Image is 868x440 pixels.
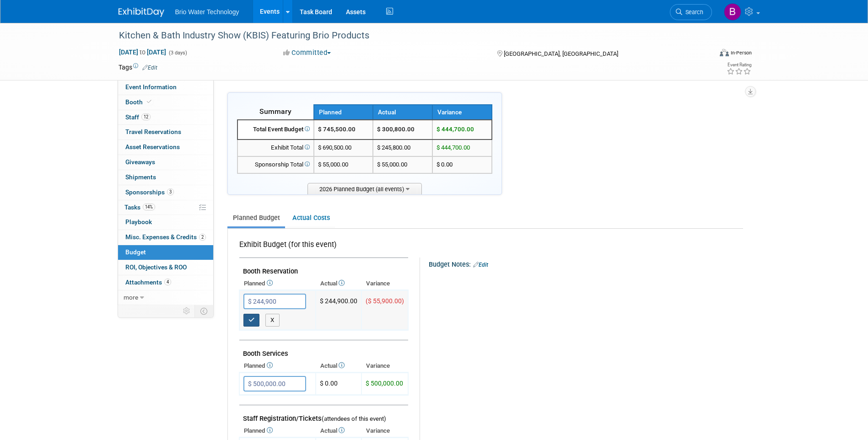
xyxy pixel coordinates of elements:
[125,279,171,286] span: Attachments
[316,277,361,290] th: Actual
[118,125,213,140] a: Travel Reservations
[147,99,151,104] i: Booth reservation complete
[118,140,213,155] a: Asset Reservations
[125,248,146,256] span: Budget
[175,8,239,16] span: Brio Water Technology
[316,424,361,437] th: Actual
[179,305,195,317] td: Personalize Event Tab Strip
[361,277,408,290] th: Variance
[119,63,157,72] td: Tags
[125,173,156,181] span: Shipments
[118,290,213,305] a: more
[138,48,147,56] span: to
[167,188,174,195] span: 3
[239,405,408,425] td: Staff Registration/Tickets
[239,277,316,290] th: Planned
[373,105,432,120] th: Actual
[118,110,213,125] a: Staff12
[316,373,361,395] td: $ 0.00
[322,415,386,422] span: (attendees of this event)
[125,113,151,121] span: Staff
[164,279,171,285] span: 4
[118,155,213,170] a: Giveaways
[373,156,432,173] td: $ 55,000.00
[118,260,213,275] a: ROI, Objectives & ROO
[125,233,206,241] span: Misc. Expenses & Credits
[432,105,492,120] th: Variance
[437,126,474,133] span: $ 444,700.00
[373,120,432,140] td: $ 300,800.00
[118,170,213,185] a: Shipments
[118,215,213,230] a: Playbook
[366,380,403,387] span: $ 500,000.00
[361,424,408,437] th: Variance
[143,204,155,210] span: 14%
[124,204,155,211] span: Tasks
[125,98,153,106] span: Booth
[504,50,618,57] span: [GEOGRAPHIC_DATA], [GEOGRAPHIC_DATA]
[239,258,408,278] td: Booth Reservation
[242,144,310,152] div: Exhibit Total
[318,144,351,151] span: $ 690,500.00
[437,144,470,151] span: $ 444,700.00
[437,161,453,168] span: $ 0.00
[239,424,316,437] th: Planned
[429,258,742,269] div: Budget Notes:
[242,125,310,134] div: Total Event Budget
[118,200,213,215] a: Tasks14%
[287,209,335,226] a: Actual Costs
[239,240,404,255] div: Exhibit Budget (for this event)
[265,314,280,327] button: X
[142,64,157,71] a: Edit
[125,143,180,150] span: Asset Reservations
[119,8,164,17] img: ExhibitDay
[125,158,155,166] span: Giveaways
[280,48,334,58] button: Committed
[125,218,152,225] span: Playbook
[118,230,213,245] a: Misc. Expenses & Credits2
[125,263,187,271] span: ROI, Objectives & ROO
[658,48,752,61] div: Event Format
[318,161,348,168] span: $ 55,000.00
[125,188,174,196] span: Sponsorships
[124,294,138,301] span: more
[118,95,213,110] a: Booth
[316,360,361,372] th: Actual
[307,183,422,194] span: 2026 Planned Budget (all events)
[194,305,213,317] td: Toggle Event Tabs
[125,128,181,135] span: Travel Reservations
[125,83,177,91] span: Event Information
[366,297,404,305] span: ($ 55,900.00)
[670,4,712,20] a: Search
[118,275,213,290] a: Attachments4
[720,49,729,56] img: Format-Inperson.png
[168,50,187,56] span: (3 days)
[361,360,408,372] th: Variance
[473,262,488,268] a: Edit
[682,9,703,16] span: Search
[318,126,356,133] span: $ 745,500.00
[239,340,408,360] td: Booth Services
[724,3,741,21] img: Brandye Gahagan
[242,161,310,169] div: Sponsorship Total
[118,245,213,260] a: Budget
[227,209,285,226] a: Planned Budget
[320,297,357,305] span: $ 244,900.00
[118,80,213,95] a: Event Information
[199,234,206,241] span: 2
[727,63,751,67] div: Event Rating
[259,107,291,116] span: Summary
[116,27,698,44] div: Kitchen & Bath Industry Show (KBIS) Featuring Brio Products
[118,185,213,200] a: Sponsorships3
[314,105,373,120] th: Planned
[119,48,167,56] span: [DATE] [DATE]
[373,140,432,156] td: $ 245,800.00
[141,113,151,120] span: 12
[239,360,316,372] th: Planned
[730,49,752,56] div: In-Person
